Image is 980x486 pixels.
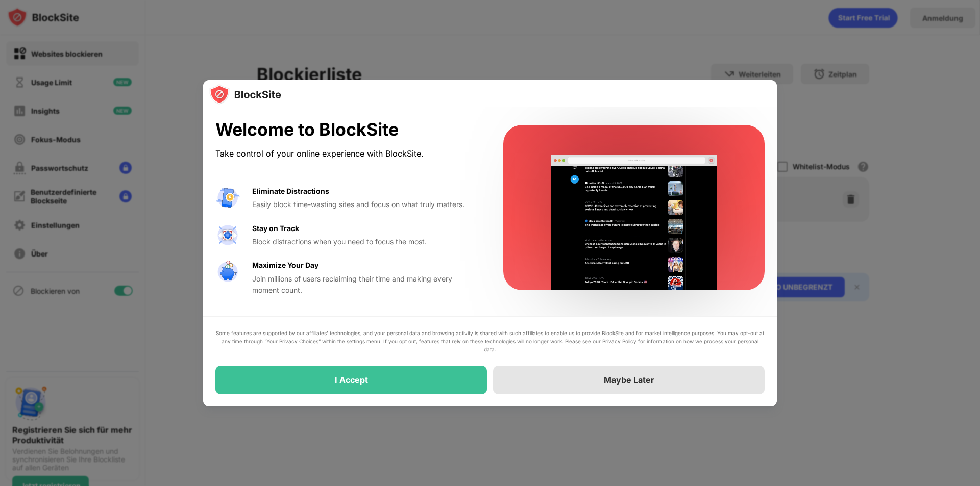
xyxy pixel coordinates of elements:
[215,260,240,284] img: value-safe-time.svg
[215,119,479,140] div: Welcome to BlockSite
[252,186,329,197] div: Eliminate Distractions
[215,146,479,161] div: Take control of your online experience with BlockSite.
[215,223,240,247] img: value-focus.svg
[215,329,765,353] div: Some features are supported by our affiliates’ technologies, and your personal data and browsing ...
[252,236,479,247] div: Block distractions when you need to focus the most.
[209,84,281,105] img: logo-blocksite.svg
[602,338,636,344] a: Privacy Policy
[335,375,368,385] div: I Accept
[252,273,479,296] div: Join millions of users reclaiming their time and making every moment count.
[252,260,318,271] div: Maximize Your Day
[252,223,299,234] div: Stay on Track
[604,375,654,385] div: Maybe Later
[252,199,479,210] div: Easily block time-wasting sites and focus on what truly matters.
[215,186,240,210] img: value-avoid-distractions.svg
